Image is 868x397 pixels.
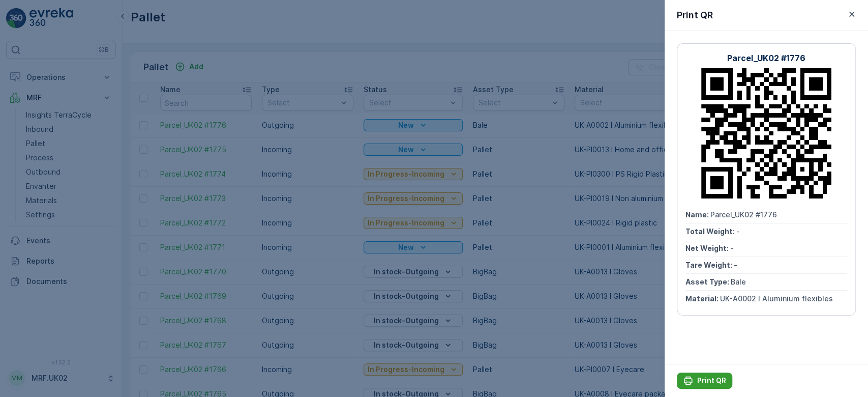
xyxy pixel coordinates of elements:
p: Parcel_UK02 #1776 [727,52,805,64]
span: Name : [685,210,710,219]
span: Bale [731,277,746,286]
span: - [730,244,734,252]
p: Print QR [697,376,726,386]
span: - [736,227,740,236]
span: Parcel_UK02 #1776 [710,210,777,219]
span: Material : [685,294,720,303]
span: Net Weight : [685,244,730,252]
span: Tare Weight : [685,261,734,269]
button: Print QR [677,373,732,389]
span: Total Weight : [685,227,736,236]
span: UK-A0002 I Aluminium flexibles [720,294,833,303]
span: Asset Type : [685,277,731,286]
span: - [734,261,737,269]
p: Print QR [677,8,713,22]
